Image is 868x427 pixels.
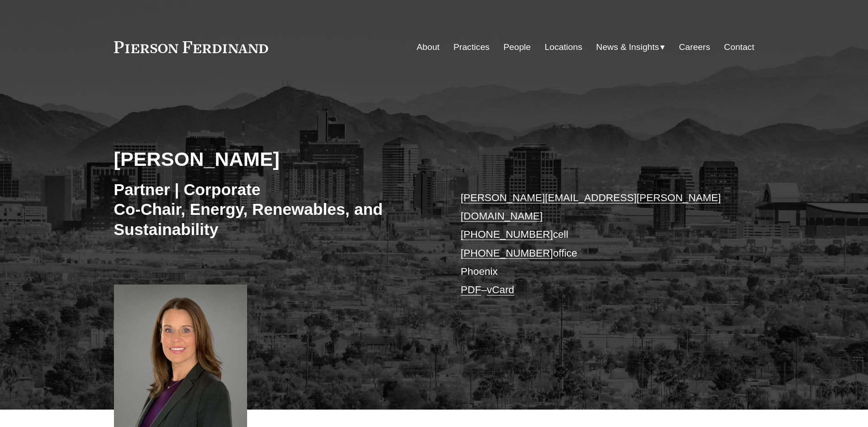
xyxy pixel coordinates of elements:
[114,180,434,240] h3: Partner | Corporate Co-Chair, Energy, Renewables, and Sustainability
[461,284,481,296] a: PDF
[417,38,440,56] a: About
[461,192,721,222] a: [PERSON_NAME][EMAIL_ADDRESS][PERSON_NAME][DOMAIN_NAME]
[461,247,553,259] a: [PHONE_NUMBER]
[461,229,553,240] a: [PHONE_NUMBER]
[596,38,665,56] a: folder dropdown
[503,38,531,56] a: People
[114,147,434,171] h2: [PERSON_NAME]
[596,39,659,55] span: News & Insights
[453,38,490,56] a: Practices
[545,38,582,56] a: Locations
[724,38,754,56] a: Contact
[487,284,514,296] a: vCard
[461,189,728,300] p: cell office Phoenix –
[679,38,710,56] a: Careers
